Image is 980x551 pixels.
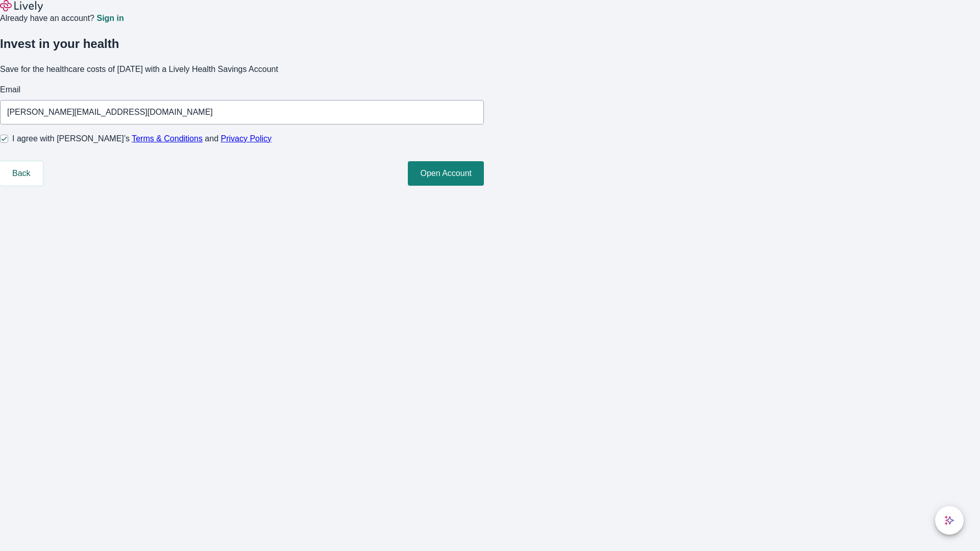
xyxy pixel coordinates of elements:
svg: Lively AI Assistant [944,515,954,525]
a: Privacy Policy [221,134,272,143]
span: I agree with [PERSON_NAME]’s and [12,133,272,145]
a: Sign in [96,14,124,22]
a: Terms & Conditions [132,134,203,143]
button: chat [935,506,964,535]
button: Open Account [408,161,484,186]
